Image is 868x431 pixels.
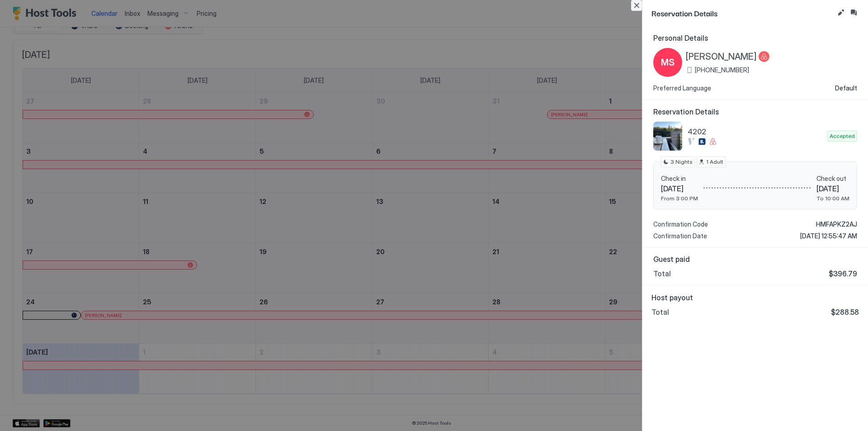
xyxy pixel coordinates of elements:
span: Reservation Details [653,107,857,116]
span: Host payout [651,293,859,302]
span: To 10:00 AM [816,195,849,202]
span: 3 Nights [670,158,693,166]
span: Confirmation Date [653,232,707,240]
span: Preferred Language [653,84,711,92]
span: Reservation Details [651,7,834,19]
span: MS [661,56,675,69]
span: [PERSON_NAME] [686,51,757,62]
span: [DATE] [661,184,698,193]
span: $288.58 [831,308,859,317]
span: [DATE] [816,184,849,193]
span: From 3:00 PM [661,195,698,202]
span: [DATE] 12:55:47 AM [800,232,857,240]
span: 4202 [688,127,824,136]
span: Accepted [830,132,855,140]
span: HMFAPKZ2AJ [816,220,857,228]
span: Check in [661,175,698,183]
button: Edit reservation [835,7,846,18]
span: 1 Adult [706,158,723,166]
span: Confirmation Code [653,220,708,228]
span: Guest paid [653,255,857,264]
span: Total [653,269,671,278]
div: listing image [653,122,682,151]
span: Total [651,308,669,317]
span: Personal Details [653,33,857,43]
span: Default [835,84,857,92]
span: $396.79 [829,269,857,278]
span: Check out [816,175,849,183]
button: Inbox [848,7,859,18]
span: [PHONE_NUMBER] [695,66,749,74]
